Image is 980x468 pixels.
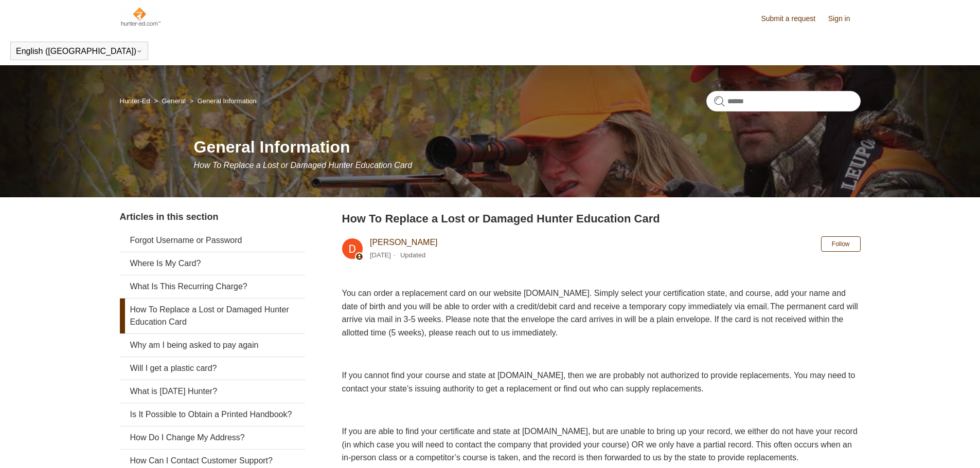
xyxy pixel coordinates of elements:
[342,427,858,462] span: If you are able to find your certificate and state at [DOMAIN_NAME], but are unable to bring up y...
[120,426,305,449] a: How Do I Change My Address?
[761,13,826,24] a: Submit a request
[400,251,425,259] li: Updated
[120,252,305,275] a: Where Is My Card?
[120,212,219,222] span: Articles in this section
[828,13,861,24] a: Sign in
[162,97,186,105] a: General
[120,403,305,426] a: Is It Possible to Obtain a Printed Handbook?
[914,434,973,460] div: Chat Support
[342,371,856,393] span: If you cannot find your course and state at [DOMAIN_NAME], then we are probably not authorized to...
[370,238,438,247] a: [PERSON_NAME]
[120,275,305,298] a: What Is This Recurring Charge?
[120,334,305,357] a: Why am I being asked to pay again
[821,236,861,252] button: Follow Article
[120,6,162,27] img: Hunter-Ed Help Center home page
[120,380,305,403] a: What is [DATE] Hunter?
[120,357,305,380] a: Will I get a plastic card?
[342,210,861,227] h2: How To Replace a Lost or Damaged Hunter Education Card
[152,97,187,105] li: General
[187,97,256,105] li: General Information
[194,161,413,170] span: How To Replace a Lost or Damaged Hunter Education Card
[120,298,305,333] a: How To Replace a Lost or Damaged Hunter Education Card
[120,97,150,105] a: Hunter-Ed
[342,289,858,337] span: You can order a replacement card on our website [DOMAIN_NAME]. Simply select your certification s...
[706,91,861,111] input: Search
[120,97,152,105] li: Hunter-Ed
[16,47,142,56] button: English ([GEOGRAPHIC_DATA])
[120,229,305,252] a: Forgot Username or Password
[370,251,391,259] time: 03/04/2024, 09:49
[198,97,257,105] a: General Information
[194,135,861,159] h1: General Information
